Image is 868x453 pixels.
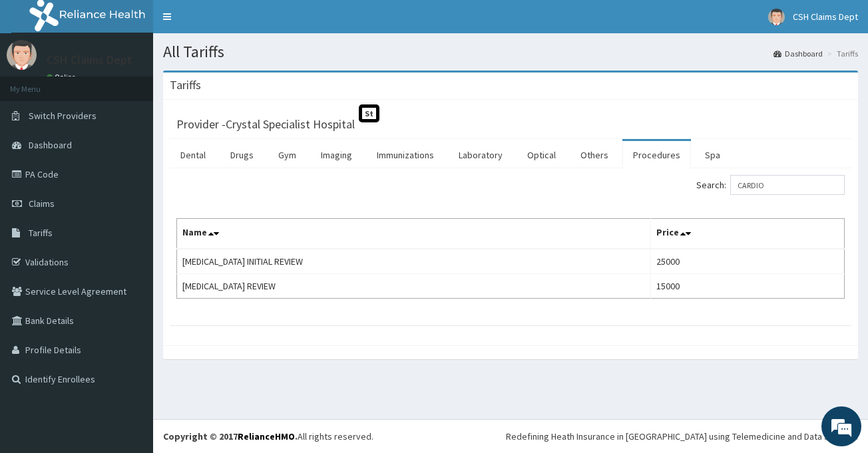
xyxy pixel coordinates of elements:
img: User Image [7,40,37,70]
a: Others [570,141,619,169]
td: 25000 [650,249,844,274]
span: Switch Providers [29,110,97,122]
a: RelianceHMO [238,430,295,442]
label: Search: [696,175,845,195]
td: [MEDICAL_DATA] INITIAL REVIEW [177,249,651,274]
td: [MEDICAL_DATA] REVIEW [177,274,651,299]
p: CSH Claims Dept [47,54,132,66]
strong: Copyright © 2017 . [163,430,298,442]
th: Name [177,219,651,249]
a: Imaging [310,141,363,169]
h3: Provider - Crystal Specialist Hospital [176,118,355,130]
span: St [359,104,379,122]
input: Search: [730,175,845,195]
img: User Image [768,9,785,25]
a: Optical [517,141,566,169]
a: Laboratory [448,141,513,169]
a: Gym [268,141,307,169]
li: Tariffs [824,48,858,59]
span: Dashboard [29,139,72,151]
a: Online [47,73,79,82]
a: Dental [170,141,216,169]
h3: Tariffs [170,79,201,91]
span: CSH Claims Dept [793,11,858,23]
h1: All Tariffs [163,43,858,61]
footer: All rights reserved. [153,419,868,453]
a: Spa [694,141,731,169]
span: Tariffs [29,227,53,239]
td: 15000 [650,274,844,299]
div: Redefining Heath Insurance in [GEOGRAPHIC_DATA] using Telemedicine and Data Science! [506,430,858,443]
a: Drugs [220,141,264,169]
th: Price [650,219,844,249]
a: Immunizations [366,141,445,169]
a: Procedures [622,141,691,169]
span: Claims [29,198,55,210]
a: Dashboard [773,48,823,59]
